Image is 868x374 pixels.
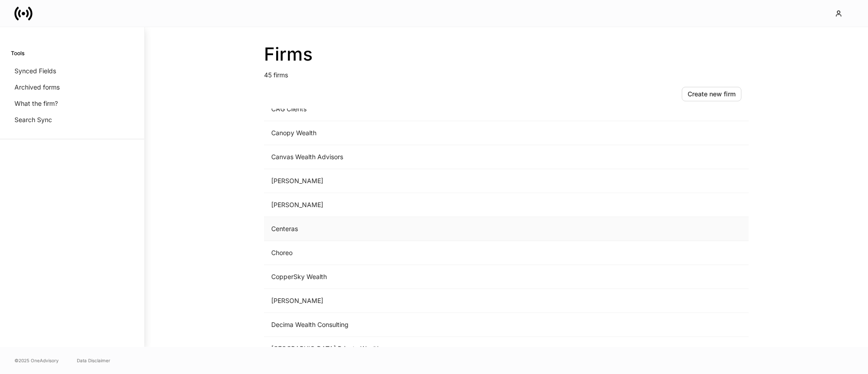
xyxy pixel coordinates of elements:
[264,265,599,289] td: CopperSky Wealth
[11,49,24,57] h6: Tools
[14,357,59,364] span: © 2025 OneAdvisory
[264,193,599,217] td: [PERSON_NAME]
[11,95,133,112] a: What the firm?
[264,169,599,193] td: [PERSON_NAME]
[14,115,52,124] p: Search Sync
[264,121,599,145] td: Canopy Wealth
[688,91,736,97] div: Create new firm
[264,65,749,80] p: 45 firms
[264,97,599,121] td: CAG Clients
[264,313,599,337] td: Decima Wealth Consulting
[682,87,741,101] button: Create new firm
[264,289,599,313] td: [PERSON_NAME]
[11,63,133,79] a: Synced Fields
[14,66,56,76] p: Synced Fields
[264,241,599,265] td: Choreo
[264,145,599,169] td: Canvas Wealth Advisors
[11,112,133,128] a: Search Sync
[14,99,58,108] p: What the firm?
[264,217,599,241] td: Centeras
[264,43,749,65] h2: Firms
[14,83,60,92] p: Archived forms
[264,337,599,361] td: [GEOGRAPHIC_DATA] Private Wealth
[11,79,133,95] a: Archived forms
[77,357,110,364] a: Data Disclaimer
